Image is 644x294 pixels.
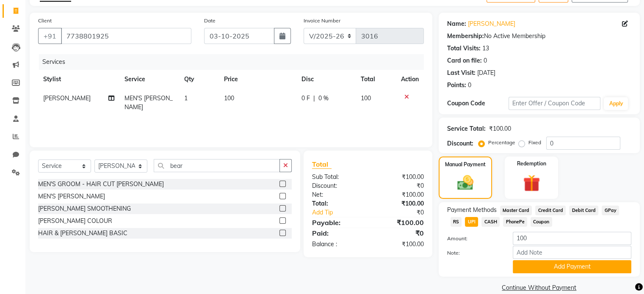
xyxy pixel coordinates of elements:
span: MEN'S [PERSON_NAME] [124,94,173,111]
div: ₹0 [368,181,430,190]
label: Client [38,17,52,25]
label: Invoice Number [304,17,340,25]
span: CASH [481,217,500,227]
div: HAIR & [PERSON_NAME] BASIC [38,229,127,238]
th: Total [356,70,396,89]
th: Service [119,70,179,89]
div: 13 [482,44,489,53]
div: Last Visit: [447,69,475,77]
div: MEN'S GROOM - HAIR CUT [PERSON_NAME] [38,180,164,189]
th: Qty [179,70,219,89]
div: Total Visits: [447,44,481,53]
div: ₹0 [378,208,430,217]
div: ₹100.00 [368,199,430,208]
div: Paid: [306,228,368,238]
label: Amount: [441,235,506,242]
a: Continue Without Payment [440,283,638,292]
th: Stylist [38,70,119,89]
div: Coupon Code [447,99,509,108]
div: [PERSON_NAME] SMOOTHENING [38,204,131,213]
span: UPI [465,217,478,227]
div: ₹100.00 [368,173,430,181]
a: Add Tip [306,208,378,217]
span: PhonePe [503,217,527,227]
div: Balance : [306,240,368,249]
input: Search by Name/Mobile/Email/Code [61,28,191,44]
div: Discount: [447,139,473,148]
span: Payment Methods [447,206,497,214]
div: Total: [306,199,368,208]
label: Redemption [517,160,546,168]
div: Membership: [447,32,484,41]
div: ₹100.00 [489,124,511,133]
div: MEN'S [PERSON_NAME] [38,192,105,201]
label: Percentage [488,139,515,146]
button: +91 [38,28,62,44]
div: Service Total: [447,124,486,133]
span: Master Card [500,206,532,215]
button: Add Payment [513,260,631,273]
div: [DATE] [477,69,495,77]
th: Action [396,70,424,89]
span: Credit Card [535,206,566,215]
th: Disc [296,70,356,89]
input: Amount [513,232,631,245]
div: 0 [484,56,487,65]
span: Coupon [531,217,552,227]
div: ₹0 [368,228,430,238]
span: 100 [361,94,371,102]
th: Price [219,70,296,89]
img: _gift.svg [518,173,545,194]
span: Total [312,160,332,169]
span: 0 F [301,94,310,103]
span: 1 [184,94,188,102]
div: Card on file: [447,56,482,65]
span: 0 % [318,94,329,103]
span: 100 [224,94,234,102]
div: Sub Total: [306,173,368,181]
button: Apply [604,97,628,110]
input: Search or Scan [154,159,280,172]
img: _cash.svg [452,173,478,192]
span: [PERSON_NAME] [43,94,91,102]
label: Manual Payment [445,161,486,168]
div: Points: [447,81,466,90]
label: Fixed [528,139,541,146]
input: Enter Offer / Coupon Code [509,97,601,110]
div: ₹100.00 [368,190,430,199]
label: Note: [441,249,506,257]
span: GPay [602,206,619,215]
input: Add Note [513,246,631,259]
div: No Active Membership [447,32,631,41]
div: Payable: [306,217,368,228]
div: [PERSON_NAME] COLOUR [38,217,112,225]
div: 0 [468,81,471,90]
div: Services [39,54,430,70]
label: Date [204,17,216,25]
div: Discount: [306,181,368,190]
a: [PERSON_NAME] [468,19,515,28]
div: ₹100.00 [368,217,430,228]
div: ₹100.00 [368,240,430,249]
div: Net: [306,190,368,199]
span: | [313,94,315,103]
div: Name: [447,19,466,28]
span: RS [451,217,462,227]
span: Debit Card [569,206,598,215]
